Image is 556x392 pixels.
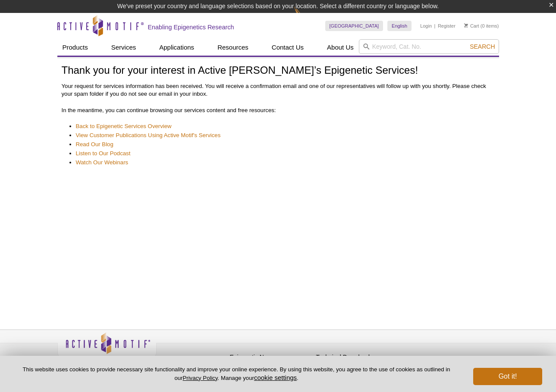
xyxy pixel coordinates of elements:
img: Your Cart [464,23,468,28]
a: Contact Us [267,39,309,56]
h4: Epigenetic News [230,354,312,361]
a: Back to Epigenetic Services Overview [76,122,172,130]
a: Products [57,39,93,56]
li: | [434,21,436,31]
h2: Enabling Epigenetics Research [148,23,234,31]
button: Got it! [473,368,542,385]
h1: Thank you for your interest in Active [PERSON_NAME]’s Epigenetic Services! [62,65,495,77]
span: Search [470,43,495,50]
a: Register [438,23,455,29]
a: View Customer Publications Using Active Motif's Services [76,132,221,139]
a: Login [420,23,432,29]
li: (0 items) [464,21,499,31]
a: [GEOGRAPHIC_DATA] [325,21,383,31]
img: Active Motif, [57,330,157,365]
input: Keyword, Cat. No. [359,39,499,54]
a: Listen to Our Podcast [76,150,131,157]
p: This website uses cookies to provide necessary site functionality and improve your online experie... [14,366,459,382]
a: Read Our Blog [76,141,113,148]
table: Click to Verify - This site chose Symantec SSL for secure e-commerce and confidential communicati... [402,345,467,364]
a: Watch Our Webinars [76,159,129,166]
button: Search [467,43,497,50]
a: Services [106,39,141,56]
img: Change Here [294,6,317,27]
a: English [387,21,412,31]
h4: Technical Downloads [316,354,398,361]
a: Privacy Policy [182,375,217,381]
p: In the meantime, you can continue browsing our services content and free resources: [62,107,495,114]
a: Resources [212,39,254,56]
p: Your request for services information has been received. You will receive a confirmation email an... [62,82,495,98]
a: Cart [464,23,479,29]
a: Privacy Policy [161,352,195,365]
a: About Us [322,39,359,56]
a: Applications [154,39,199,56]
button: cookie settings [254,374,297,381]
